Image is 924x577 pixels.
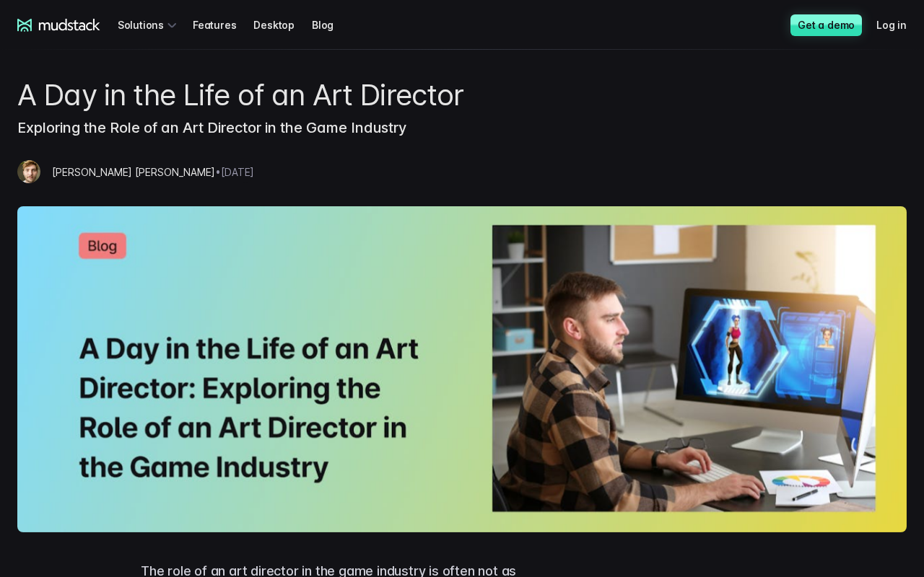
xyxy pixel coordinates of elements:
[193,12,253,38] a: Features
[17,160,40,183] img: Mazze Whiteley
[790,14,862,36] a: Get a demo
[17,112,538,137] h3: Exploring the Role of an Art Director in the Game Industry
[118,12,181,38] div: Solutions
[17,19,100,32] a: mudstack logo
[312,12,351,38] a: Blog
[17,79,538,112] h1: A Day in the Life of an Art Director
[876,12,924,38] a: Log in
[52,166,215,178] span: [PERSON_NAME] [PERSON_NAME]
[253,12,312,38] a: Desktop
[215,166,254,178] span: • [DATE]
